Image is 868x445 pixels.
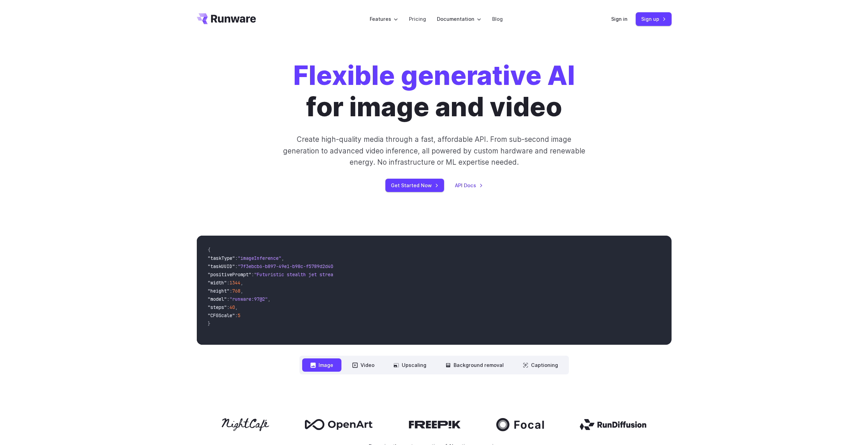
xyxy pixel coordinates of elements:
[208,255,235,261] span: "taskType"
[611,15,628,23] a: Sign in
[344,358,383,372] button: Video
[208,304,227,310] span: "steps"
[437,15,481,23] label: Documentation
[230,288,232,294] span: :
[238,263,341,269] span: "7f3ebcb6-b897-49e1-b98c-f5789d2d40d7"
[302,358,341,372] button: Image
[227,280,230,286] span: :
[293,60,575,91] strong: Flexible generative AI
[636,12,672,26] a: Sign up
[208,263,235,269] span: "taskUUID"
[230,280,240,286] span: 1344
[385,179,444,192] a: Get Started Now
[208,312,235,318] span: "CFGScale"
[208,321,210,327] span: }
[254,271,502,278] span: "Futuristic stealth jet streaking through a neon-lit cityscape with glowing purple exhaust"
[293,60,575,123] h1: for image and video
[282,134,586,168] p: Create high-quality media through a fast, affordable API. From sub-second image generation to adv...
[232,288,240,294] span: 768
[240,280,243,286] span: ,
[235,255,238,261] span: :
[230,304,235,310] span: 40
[455,181,483,189] a: API Docs
[251,271,254,278] span: :
[208,271,251,278] span: "positivePrompt"
[370,15,398,23] label: Features
[227,296,230,302] span: :
[235,304,238,310] span: ,
[281,255,284,261] span: ,
[238,255,281,261] span: "imageInference"
[409,15,426,23] a: Pricing
[235,312,238,318] span: :
[437,358,512,372] button: Background removal
[240,288,243,294] span: ,
[208,280,227,286] span: "width"
[238,312,240,318] span: 5
[197,13,256,24] a: Go to /
[230,296,268,302] span: "runware:97@2"
[208,296,227,302] span: "model"
[227,304,230,310] span: :
[208,247,210,253] span: {
[235,263,238,269] span: :
[208,288,230,294] span: "height"
[385,358,435,372] button: Upscaling
[515,358,566,372] button: Captioning
[268,296,270,302] span: ,
[492,15,503,23] a: Blog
